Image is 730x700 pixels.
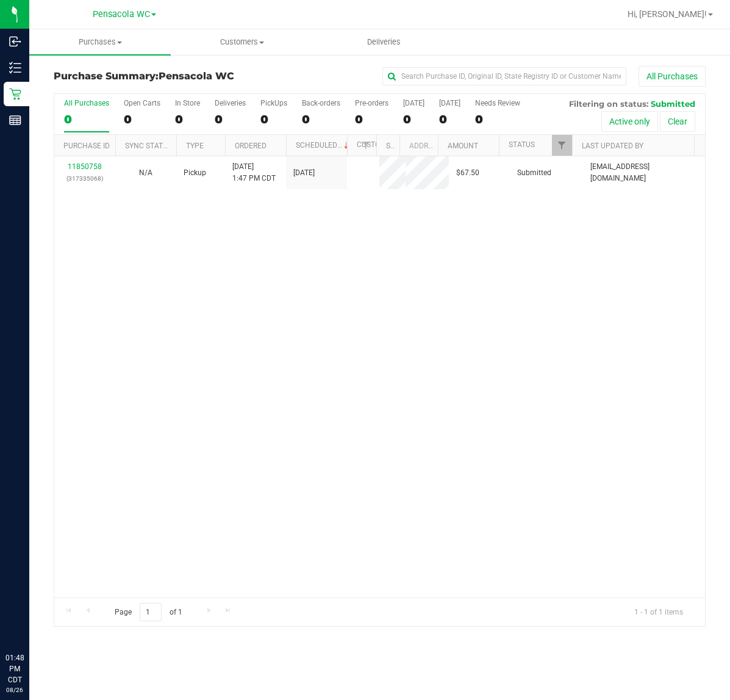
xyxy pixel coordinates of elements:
[9,114,21,126] inline-svg: Reports
[403,112,424,126] div: 0
[29,37,171,48] span: Purchases
[569,99,648,109] span: Filtering on status:
[624,603,693,621] span: 1 - 1 of 1 items
[293,167,315,179] span: [DATE]
[260,112,287,126] div: 0
[439,112,460,126] div: 0
[139,167,152,179] button: N/A
[313,29,454,55] a: Deliveries
[68,162,102,171] a: 11850758
[475,99,520,107] div: Needs Review
[355,112,388,126] div: 0
[124,99,160,107] div: Open Carts
[509,140,535,149] a: Status
[399,135,438,156] th: Address
[302,112,340,126] div: 0
[64,99,109,107] div: All Purchases
[651,99,695,109] span: Submitted
[104,603,192,622] span: Page of 1
[64,112,109,126] div: 0
[215,99,246,107] div: Deliveries
[235,142,267,150] a: Ordered
[125,142,172,150] a: Sync Status
[62,173,108,184] p: (317335068)
[140,603,162,622] input: 1
[175,99,200,107] div: In Store
[139,168,152,177] span: Not Applicable
[171,37,312,48] span: Customers
[590,161,698,184] span: [EMAIL_ADDRESS][DOMAIN_NAME]
[439,99,460,107] div: [DATE]
[639,66,706,87] button: All Purchases
[184,167,206,179] span: Pickup
[582,142,643,150] a: Last Updated By
[552,135,572,156] a: Filter
[660,111,695,132] button: Clear
[124,112,160,126] div: 0
[5,652,24,685] p: 01:48 PM CDT
[448,142,478,150] a: Amount
[601,111,658,132] button: Active only
[351,37,417,48] span: Deliveries
[5,685,24,695] p: 08/26
[9,35,21,48] inline-svg: Inbound
[475,112,520,126] div: 0
[9,62,21,74] inline-svg: Inventory
[171,29,312,55] a: Customers
[159,70,234,82] span: Pensacola WC
[29,29,171,55] a: Purchases
[54,71,271,82] h3: Purchase Summary:
[63,142,110,150] a: Purchase ID
[628,9,707,19] span: Hi, [PERSON_NAME]!
[356,135,376,156] a: Filter
[382,67,626,85] input: Search Purchase ID, Original ID, State Registry ID or Customer Name...
[260,99,287,107] div: PickUps
[296,141,351,150] a: Scheduled
[232,161,276,184] span: [DATE] 1:47 PM CDT
[186,142,204,150] a: Type
[355,99,388,107] div: Pre-orders
[9,88,21,100] inline-svg: Retail
[93,9,150,20] span: Pensacola WC
[175,112,200,126] div: 0
[302,99,340,107] div: Back-orders
[215,112,246,126] div: 0
[517,167,551,179] span: Submitted
[386,142,450,150] a: State Registry ID
[12,602,49,639] iframe: Resource center
[403,99,424,107] div: [DATE]
[456,167,479,179] span: $67.50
